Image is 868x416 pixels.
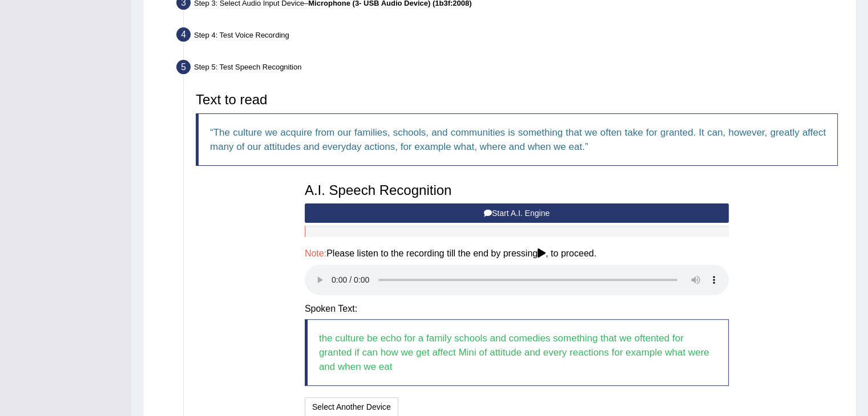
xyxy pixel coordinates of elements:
div: Step 5: Test Speech Recognition [171,56,851,81]
div: Step 4: Test Voice Recording [171,24,851,49]
span: Note: [305,248,326,258]
h3: A.I. Speech Recognition [305,183,729,198]
q: The culture we acquire from our families, schools, and communities is something that we often tak... [210,127,826,152]
h4: Please listen to the recording till the end by pressing , to proceed. [305,248,729,259]
h3: Text to read [196,92,838,107]
blockquote: the culture be echo for a family schools and comedies something that we oftented for granted if c... [305,319,729,386]
h4: Spoken Text: [305,304,729,314]
button: Start A.I. Engine [305,203,729,223]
